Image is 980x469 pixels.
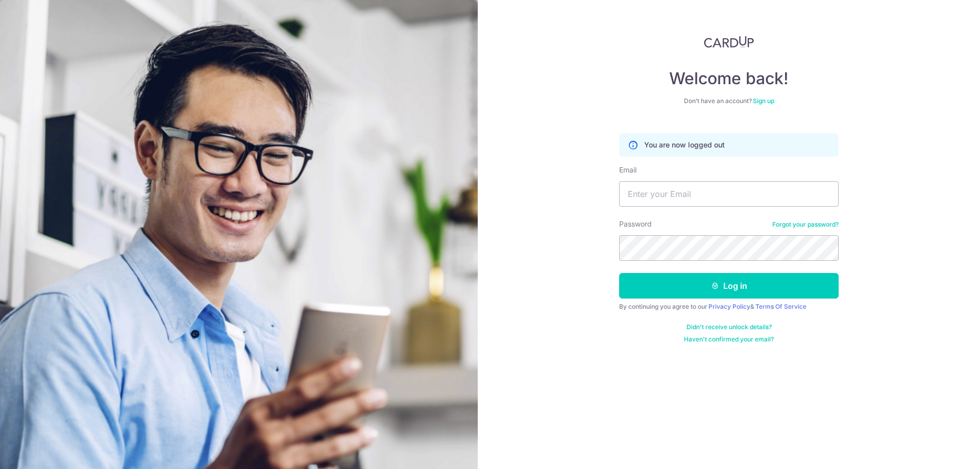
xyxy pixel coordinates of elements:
img: CardUp Logo [704,36,754,48]
a: Haven't confirmed your email? [684,335,774,343]
a: Terms Of Service [755,303,806,310]
label: Email [619,165,636,175]
a: Forgot your password? [772,220,839,229]
a: Didn't receive unlock details? [687,323,772,331]
a: Privacy Policy [708,303,750,310]
input: Enter your Email [619,181,839,207]
button: Log in [619,273,839,299]
p: You are now logged out [644,140,725,150]
div: By continuing you agree to our & [619,303,839,311]
div: Don’t have an account? [619,97,839,105]
h4: Welcome back! [619,68,839,89]
a: Sign up [753,97,774,105]
label: Password [619,219,652,229]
